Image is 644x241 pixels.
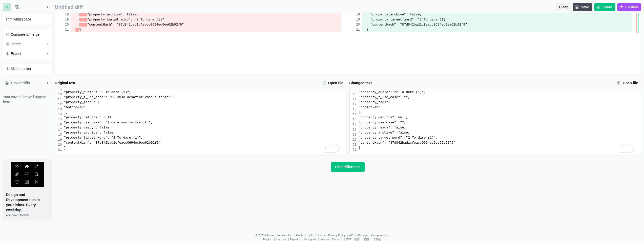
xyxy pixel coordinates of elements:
button: Clear [556,3,571,11]
div: "notion-en" [359,105,641,110]
div: "property_get_tts": null, [64,115,346,120]
span: Share [601,5,613,10]
a: 简体 [354,238,360,241]
a: Italiano [320,238,329,241]
a: Compare Text [371,234,388,237]
div: "property_archive": false, [64,130,346,135]
button: Export [4,49,51,58]
span: "property_target_word": "2 To dare (1)", [87,18,166,21]
div: 13 [58,107,62,112]
div: "property_ready": false, [64,125,346,130]
div: 11 [353,97,357,102]
div: 20 [58,142,62,147]
div: 17 [58,127,62,132]
a: Français [276,238,286,241]
div: 11 [58,97,62,102]
a: Español [290,238,300,241]
button: Minimize sidebar [44,3,52,11]
span: Explain [624,5,639,10]
div: "property_t_use_case": "", [359,95,641,100]
button: History tab [13,3,21,11]
button: Ignore [4,39,51,49]
span: Saved diffs [10,80,31,85]
img: undefined icon [11,162,44,187]
div: 17 [353,127,357,132]
span: Ignore [11,41,21,47]
span: Save [580,5,590,10]
div: To enrich screen reader interactions, please activate Accessibility in Grammarly extension settings [62,43,346,151]
a: 繁體 [363,238,369,241]
div: "notion-en" [64,105,346,110]
div: "property_archive": false, [359,130,641,135]
span: "property_archive": false, [370,13,422,16]
span: Clear [558,5,569,10]
a: हिन्दी [346,238,351,241]
span: "property_target_word": "2 To dare (1)", [370,18,449,21]
span: "contentHash": "87d842bad1cfeacc0694ec9ee62b92f9" [87,23,184,27]
span: "contentHash": "87d842bad1cfeacc0694ec9ee62b92f9" [370,23,467,27]
div: 19 [58,137,62,142]
div: } [64,145,346,150]
div: "property_audio": "2 To dare (1)", [359,90,641,95]
div: 21 [58,147,62,152]
li: © 2025 Checker Software Inc. [255,234,296,237]
button: Trim whitespace [4,15,51,24]
span: Trim whitespace [6,17,31,22]
label: Changed text upload [615,79,641,87]
div: "contentHash": "87d842bad1cfeacc0694ec9ee62b92f9" [359,140,641,145]
a: iManage [357,234,368,237]
div: 15 [353,117,357,122]
div: 13 [353,107,357,112]
button: Find difference [331,162,364,172]
span: "property_archive": false, [87,13,138,16]
span: Find difference [334,164,361,169]
div: 20 [353,142,357,147]
div: 16 [353,122,357,127]
span: Open file [622,80,639,85]
span: Compare & merge [11,32,39,37]
a: Privacy Policy [328,234,345,237]
a: CLI [309,234,314,237]
span: Untitled diff [55,4,554,10]
span: } [79,28,81,32]
div: 18 [353,132,357,137]
span: Open file [327,80,344,85]
a: 日本語 [372,238,381,241]
label: Original text [55,80,318,85]
button: Save [573,3,592,11]
button: Share [594,3,615,11]
a: Contact [296,234,306,237]
div: ], [64,110,346,115]
div: "property_use_case": "I dare you to try it.", [64,120,346,125]
div: "property_tags": [ [359,100,641,105]
a: Design and Development tips in your inbox. Every weekday.ads via Carbon [3,159,52,221]
div: "property_t_use_case": "Eu ouso desafiar você a tentar.", [64,95,346,100]
div: "property_target_word": "2 To dare (1)", [64,135,346,140]
div: 9 [353,87,357,92]
label: Original text upload [320,79,346,87]
span: } [366,28,368,32]
div: 9 [58,87,62,92]
div: "property_tags": [ [64,100,346,105]
span: Skip to editor [11,66,31,71]
div: 19 [353,137,357,142]
a: Terms [317,234,325,237]
a: API [349,234,354,237]
a: Deutsch [332,238,342,241]
a: English [263,238,272,241]
label: Changed text [349,80,613,85]
div: "property_audio": "2 To dare (1)", [64,90,346,95]
button: Settings tab [3,3,11,11]
span: Export [11,51,21,56]
button: Compare & merge [4,30,51,39]
button: Minimize sidebar [44,79,52,87]
div: 16 [58,122,62,127]
div: 10 [58,92,62,97]
div: ], [359,110,641,115]
div: "property_ready": false, [359,125,641,130]
div: "property_get_tts": null, [359,115,641,120]
div: "property_use_case": "", [359,120,641,125]
a: Português [304,238,316,241]
div: 12 [58,102,62,107]
button: Skip to editor [4,64,51,73]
